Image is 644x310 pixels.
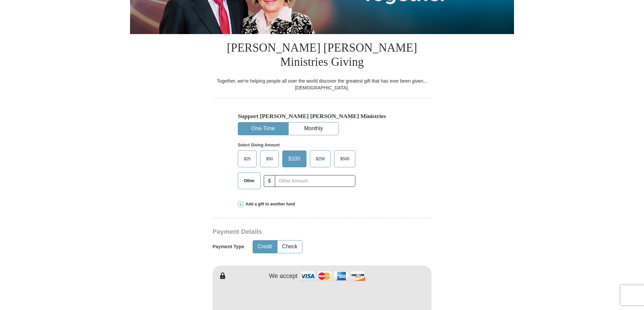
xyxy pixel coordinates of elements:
[213,34,431,78] h1: [PERSON_NAME] [PERSON_NAME] Ministries Giving
[213,228,384,236] h3: Payment Details
[238,143,280,147] strong: Select Giving Amount
[269,273,298,280] h4: We accept
[278,241,302,253] button: Check
[213,244,244,250] h5: Payment Type
[240,154,254,164] span: $25
[289,122,339,135] button: Monthly
[285,154,304,164] span: $100
[240,176,258,186] span: Other
[313,154,328,164] span: $250
[243,201,295,207] span: Add a gift to another fund
[275,175,355,187] input: Other Amount
[337,154,353,164] span: $500
[238,122,288,135] button: One-Time
[213,78,431,91] div: Together, we're helping people all over the world discover the greatest gift that has ever been g...
[253,241,277,253] button: Credit
[299,269,366,283] img: credit cards accepted
[263,154,276,164] span: $50
[238,113,406,120] h5: Support [PERSON_NAME] [PERSON_NAME] Ministries
[264,175,275,187] span: $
